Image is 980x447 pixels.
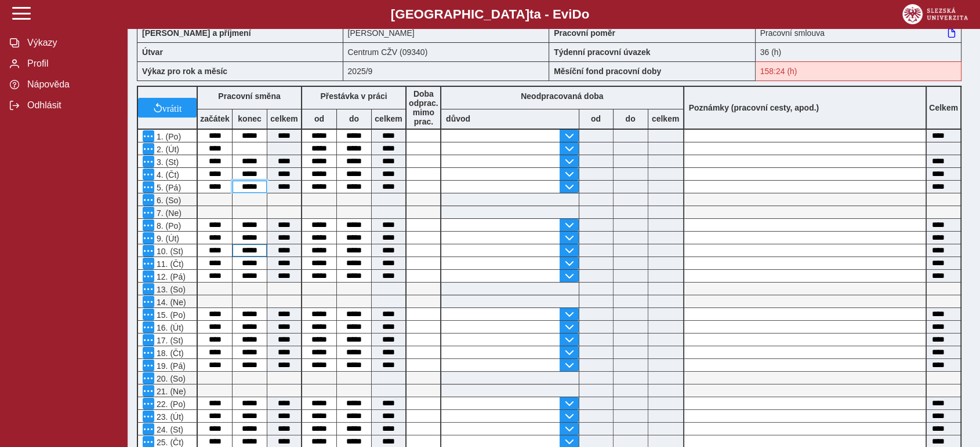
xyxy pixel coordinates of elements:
span: Odhlásit [24,100,118,111]
span: 14. (Ne) [154,298,186,307]
button: Menu [143,385,154,397]
div: Fond pracovní doby (158:24 h) a součet hodin (151:13 h) se neshodují! [756,61,962,81]
span: 8. (Po) [154,221,181,230]
div: Centrum CŽV (09340) [343,42,550,61]
div: [PERSON_NAME] [343,23,550,42]
b: celkem [267,114,301,123]
button: Menu [143,194,154,206]
b: Neodpracovaná doba [521,91,603,101]
div: 36 (h) [756,42,962,61]
span: 21. (Ne) [154,387,186,396]
b: od [579,114,613,123]
span: 18. (Čt) [154,349,184,358]
span: 11. (Čt) [154,259,184,269]
span: 16. (Út) [154,323,184,332]
button: Menu [143,258,154,269]
span: 2. (Út) [154,145,179,154]
b: konec [233,114,267,123]
button: Menu [143,143,154,155]
button: Menu [143,219,154,231]
span: 6. (So) [154,196,181,205]
span: 12. (Pá) [154,272,186,281]
button: Menu [143,181,154,193]
div: Pracovní smlouva [756,23,962,42]
img: logo_web_su.png [902,4,968,24]
button: Menu [143,347,154,358]
button: vrátit [138,98,197,118]
button: Menu [143,270,154,282]
span: 1. (Po) [154,132,181,141]
button: Menu [143,245,154,257]
span: vrátit [162,103,182,112]
button: Menu [143,411,154,422]
span: 22. (Po) [154,400,186,409]
b: Pracovní poměr [554,28,615,38]
b: do [614,114,648,123]
b: Celkem [929,103,958,112]
button: Menu [143,334,154,346]
b: celkem [648,114,683,123]
span: 5. (Pá) [154,183,181,192]
b: Poznámky (pracovní cesty, apod.) [684,103,824,112]
span: D [572,7,581,21]
b: [GEOGRAPHIC_DATA] a - Evi [35,7,945,22]
span: 23. (Út) [154,412,184,422]
b: od [302,114,336,123]
button: Menu [143,423,154,435]
button: Menu [143,130,154,142]
button: Menu [143,309,154,320]
button: Menu [143,398,154,409]
b: Pracovní směna [218,91,280,101]
span: 15. (Po) [154,310,186,320]
span: 3. (St) [154,157,179,167]
b: Útvar [142,47,163,57]
span: 7. (Ne) [154,208,182,218]
button: Menu [143,156,154,167]
button: Menu [143,207,154,218]
button: Menu [143,168,154,180]
b: celkem [372,114,405,123]
span: 17. (St) [154,336,183,345]
span: 13. (So) [154,285,186,294]
span: 20. (So) [154,374,186,383]
span: Nápověda [24,79,118,90]
span: o [582,7,590,21]
button: Menu [143,372,154,384]
b: Měsíční fond pracovní doby [554,67,661,76]
button: Menu [143,283,154,295]
span: 10. (St) [154,247,183,256]
b: [PERSON_NAME] a příjmení [142,28,251,38]
span: Výkazy [24,38,118,48]
span: 25. (Čt) [154,438,184,447]
span: 24. (St) [154,425,183,434]
span: Profil [24,58,118,69]
b: začátek [198,114,232,123]
span: t [529,7,533,21]
span: 9. (Út) [154,234,179,243]
b: Přestávka v práci [320,91,387,101]
div: 2025/9 [343,61,550,81]
b: do [337,114,371,123]
b: důvod [446,114,470,123]
b: Týdenní pracovní úvazek [554,47,651,57]
b: Výkaz pro rok a měsíc [142,67,227,76]
b: Doba odprac. mimo prac. [409,89,438,126]
button: Menu [143,360,154,371]
button: Menu [143,232,154,244]
button: Menu [143,296,154,307]
span: 4. (Čt) [154,170,179,179]
button: Menu [143,321,154,333]
span: 19. (Pá) [154,361,186,371]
